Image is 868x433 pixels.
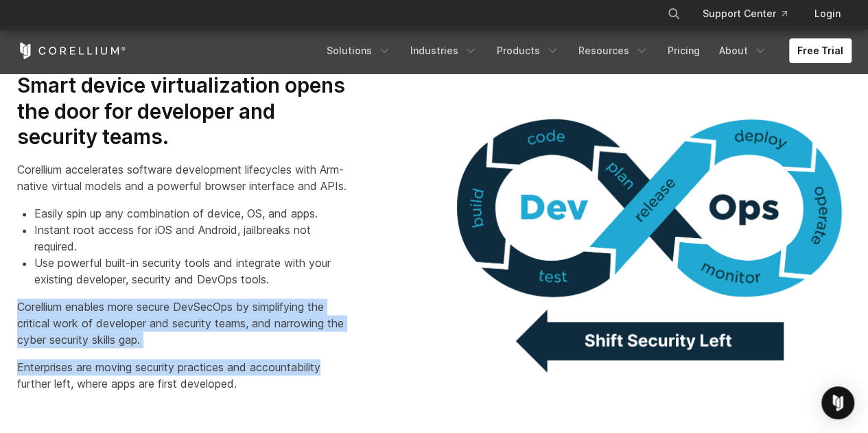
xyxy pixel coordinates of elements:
a: Solutions [318,38,399,63]
a: Login [804,1,852,26]
li: Easily spin up any combination of device, OS, and apps. [34,205,353,222]
h3: Smart device virtualization opens the door for developer and security teams. [17,73,353,150]
a: Support Center [692,1,798,26]
a: About [711,38,775,63]
div: Navigation Menu [318,38,852,63]
a: Corellium Home [17,43,126,59]
a: Products [489,38,567,63]
a: Industries [402,38,486,63]
a: Resources [570,38,657,63]
a: Free Trial [789,38,852,63]
p: Corellium accelerates software development lifecycles with Arm-native virtual models and a powerf... [17,161,353,194]
div: Navigation Menu [650,1,852,26]
li: Use powerful built-in security tools and integrate with your existing developer, security and Dev... [34,255,353,288]
p: Enterprises are moving security practices and accountability further left, where apps are first d... [17,359,353,392]
div: Open Intercom Messenger [821,386,854,419]
li: Instant root access for iOS and Android, jailbreaks not required. [34,222,353,255]
p: Corellium enables more secure DevSecOps by simplifying the critical work of developer and securit... [17,299,353,348]
img: DevOps_Shift-Security-Left [448,103,852,373]
button: Search [661,1,686,26]
a: Pricing [659,38,708,63]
